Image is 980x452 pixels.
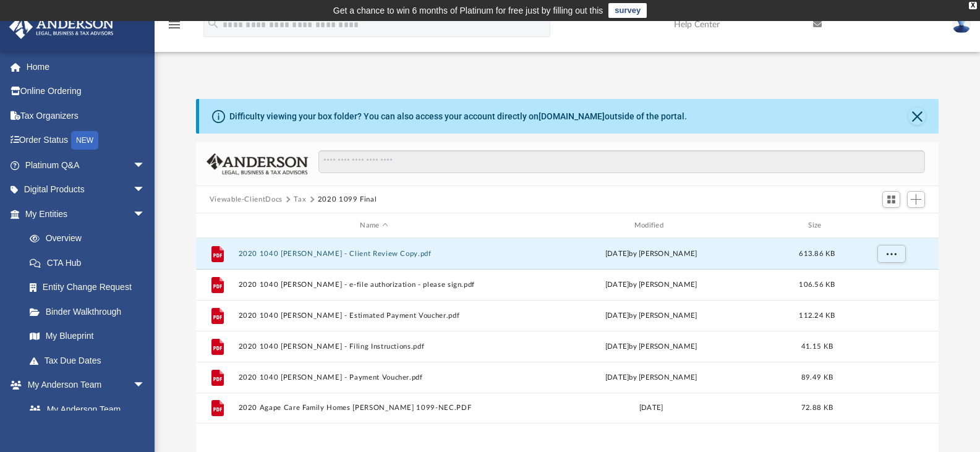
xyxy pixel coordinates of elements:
[9,177,164,202] a: Digital Productsarrow_drop_down
[17,226,164,251] a: Overview
[17,250,164,275] a: CTA Hub
[294,194,306,205] button: Tax
[801,343,833,350] span: 41.15 KB
[515,220,787,231] div: Modified
[799,281,835,288] span: 106.56 KB
[969,2,977,9] div: close
[207,17,220,30] i: search
[908,108,926,125] button: Close
[515,341,786,352] div: [DATE] by [PERSON_NAME]
[133,373,158,398] span: arrow_drop_down
[17,324,158,349] a: My Blueprint
[238,312,509,320] button: 2020 1040 [PERSON_NAME] - Estimated Payment Voucher.pdf
[133,202,158,227] span: arrow_drop_down
[9,202,164,226] a: My Entitiesarrow_drop_down
[847,220,934,231] div: id
[210,194,283,205] button: Viewable-ClientDocs
[167,23,182,32] a: menu
[877,245,905,263] button: More options
[801,374,833,381] span: 89.49 KB
[237,220,509,231] div: Name
[9,79,164,104] a: Online Ordering
[907,191,926,208] button: Add
[515,249,786,260] div: [DATE] by [PERSON_NAME]
[238,404,509,412] button: 2020 Agape Care Family Homes [PERSON_NAME] 1099-NEC.PDF
[515,279,786,291] div: [DATE] by [PERSON_NAME]
[238,250,509,258] button: 2020 1040 [PERSON_NAME] - Client Review Copy.pdf
[238,281,509,289] button: 2020 1040 [PERSON_NAME] - e-file authorization - please sign.pdf
[318,150,925,174] input: Search files and folders
[333,3,603,18] div: Get a chance to win 6 months of Platinum for free just by filling out this
[799,312,835,319] span: 112.24 KB
[515,372,786,383] div: [DATE] by [PERSON_NAME]
[17,299,164,324] a: Binder Walkthrough
[792,220,842,231] div: Size
[17,397,151,422] a: My Anderson Team
[71,131,98,150] div: NEW
[17,348,164,373] a: Tax Due Dates
[801,404,833,411] span: 72.88 KB
[167,17,182,32] i: menu
[539,111,605,121] a: [DOMAIN_NAME]
[515,403,786,414] div: [DATE]
[238,343,509,351] button: 2020 1040 [PERSON_NAME] - Filing Instructions.pdf
[238,373,509,382] button: 2020 1040 [PERSON_NAME] - Payment Voucher.pdf
[202,220,232,231] div: id
[882,191,901,208] button: Switch to Grid View
[133,177,158,203] span: arrow_drop_down
[6,15,117,39] img: Anderson Advisors Platinum Portal
[133,153,158,178] span: arrow_drop_down
[952,15,971,33] img: User Pic
[515,310,786,322] div: [DATE] by [PERSON_NAME]
[229,110,687,123] div: Difficulty viewing your box folder? You can also access your account directly on outside of the p...
[9,103,164,128] a: Tax Organizers
[9,54,164,79] a: Home
[799,250,835,257] span: 613.86 KB
[9,128,164,153] a: Order StatusNEW
[9,373,158,398] a: My Anderson Teamarrow_drop_down
[608,3,647,18] a: survey
[9,153,164,177] a: Platinum Q&Aarrow_drop_down
[318,194,377,205] button: 2020 1099 Final
[17,275,164,300] a: Entity Change Request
